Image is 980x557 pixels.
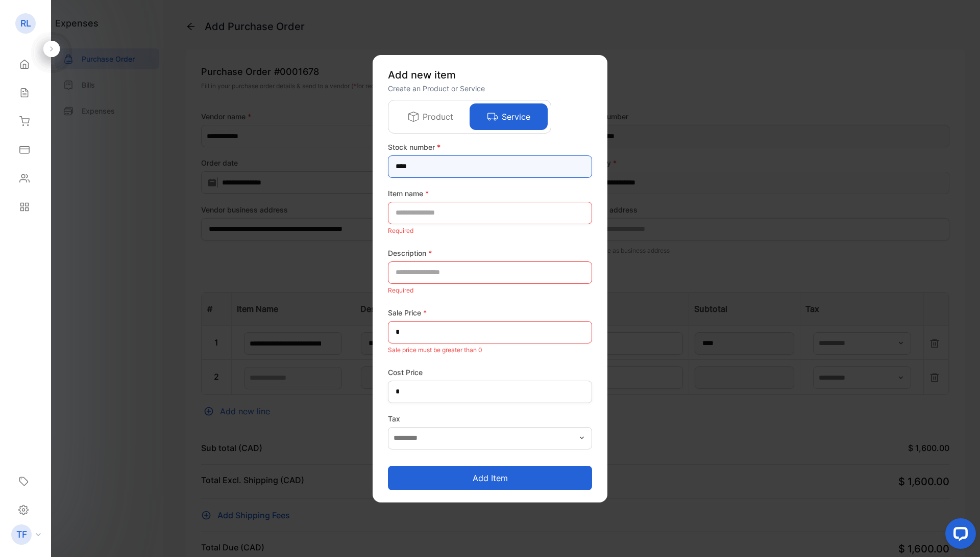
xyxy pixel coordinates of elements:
[388,413,592,424] label: Tax
[388,284,592,297] p: Required
[937,514,980,557] iframe: LiveChat chat widget
[388,343,592,357] p: Sale price must be greater than 0
[388,466,592,490] button: Add item
[20,17,31,30] p: RL
[388,307,592,318] label: Sale Price
[388,367,592,378] label: Cost Price
[502,111,530,123] p: Service
[388,67,592,83] p: Add new item
[388,248,592,258] label: Description
[423,111,453,123] p: Product
[388,188,592,199] label: Item name
[388,224,592,237] p: Required
[388,84,485,93] span: Create an Product or Service
[388,142,592,152] label: Stock number
[16,528,27,541] p: TF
